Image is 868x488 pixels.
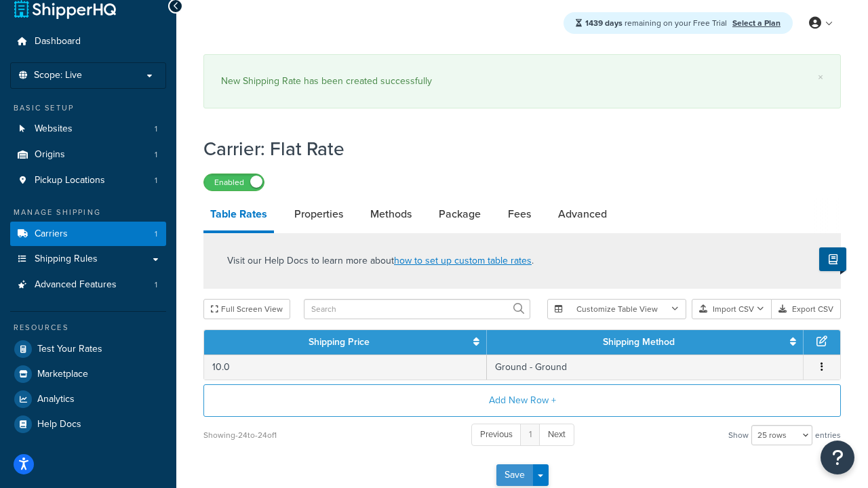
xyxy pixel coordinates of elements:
[203,299,290,319] button: Full Screen View
[10,117,166,142] a: Websites1
[471,424,521,446] a: Previous
[37,369,88,380] span: Marketplace
[155,279,157,291] span: 1
[394,253,532,268] a: how to set up custom table rates
[155,228,157,240] span: 1
[35,123,73,135] span: Websites
[304,299,530,319] input: Search
[10,362,166,386] a: Marketplace
[819,247,846,271] button: Show Help Docs
[732,17,781,29] a: Select a Plan
[520,424,540,446] a: 1
[288,198,350,230] a: Properties
[480,428,513,441] span: Previous
[539,424,574,446] a: Next
[818,72,823,83] a: ×
[10,102,166,114] div: Basic Setup
[10,117,166,142] li: Websites
[35,36,81,47] span: Dashboard
[10,272,166,298] a: Advanced Features1
[496,464,533,486] button: Save
[34,70,82,81] span: Scope: Live
[10,168,166,193] a: Pickup Locations1
[432,198,488,230] a: Package
[155,149,157,161] span: 1
[772,299,841,319] button: Export CSV
[221,72,823,91] div: New Shipping Rate has been created successfully
[35,253,98,265] span: Shipping Rules
[227,253,534,268] p: Visit our Help Docs to learn more about .
[35,149,65,161] span: Origins
[10,29,166,54] a: Dashboard
[10,207,166,218] div: Manage Shipping
[10,142,166,167] a: Origins1
[728,426,749,445] span: Show
[10,337,166,361] a: Test Your Rates
[10,247,166,272] a: Shipping Rules
[35,228,68,240] span: Carriers
[10,142,166,167] li: Origins
[585,17,623,29] strong: 1439 days
[603,335,675,349] a: Shipping Method
[203,384,841,417] button: Add New Row +
[204,174,264,190] label: Enabled
[10,387,166,411] a: Analytics
[10,222,166,247] li: Carriers
[155,175,157,186] span: 1
[203,136,824,162] h1: Carrier: Flat Rate
[10,322,166,333] div: Resources
[37,394,75,405] span: Analytics
[203,198,274,233] a: Table Rates
[35,279,117,291] span: Advanced Features
[551,198,614,230] a: Advanced
[204,354,487,380] td: 10.0
[547,299,686,319] button: Customize Table View
[692,299,772,319] button: Import CSV
[155,123,157,135] span: 1
[815,426,841,445] span: entries
[37,419,81,430] span: Help Docs
[487,354,804,380] td: Ground - Ground
[35,175,105,186] span: Pickup Locations
[10,272,166,298] li: Advanced Features
[501,198,538,230] a: Fees
[585,17,729,29] span: remaining on your Free Trial
[37,344,102,355] span: Test Your Rates
[548,428,566,441] span: Next
[309,335,370,349] a: Shipping Price
[10,222,166,247] a: Carriers1
[363,198,418,230] a: Methods
[203,426,277,445] div: Showing -24 to -24 of 1
[10,412,166,436] a: Help Docs
[821,441,854,474] button: Open Resource Center
[10,168,166,193] li: Pickup Locations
